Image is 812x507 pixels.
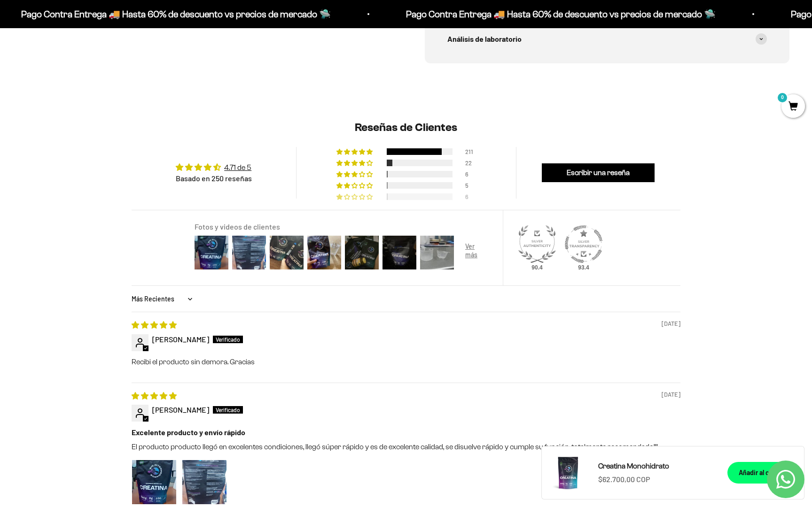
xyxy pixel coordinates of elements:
[565,225,602,263] img: Judge.me Silver Transparent Shop medal
[336,160,374,166] div: 9% (22) reviews with 4 star rating
[11,91,195,108] div: Un mensaje de garantía de satisfacción visible.
[542,163,655,182] a: Escribir una reseña
[465,182,476,189] div: 5
[662,391,680,399] span: [DATE]
[230,234,268,271] img: User picture
[11,72,195,89] div: Más detalles sobre la fecha exacta de entrega.
[576,264,591,271] div: 93.4
[132,427,680,438] b: Excelente producto y envío rápido
[465,148,476,155] div: 211
[224,163,251,171] a: 4.71 de 5
[739,468,785,478] div: Añadir al carrito
[456,234,493,271] img: User picture
[447,23,767,54] summary: Análisis de laboratorio
[132,120,680,136] h2: Reseñas de Clientes
[518,225,556,263] img: Judge.me Silver Authentic Shop medal
[465,171,476,177] div: 6
[176,162,252,173] div: Average rating is 4.71 stars
[336,182,374,189] div: 2% (5) reviews with 2 star rating
[343,234,381,271] img: User picture
[132,460,177,505] a: Link to user picture 1
[195,222,492,232] div: Fotos y videos de clientes
[268,234,305,271] img: User picture
[465,193,476,200] div: 6
[11,110,195,135] div: La confirmación de la pureza de los ingredientes.
[176,173,252,184] div: Basado en 250 reseñas
[518,225,556,265] div: Silver Authentic Shop. At least 90% of published reviews are verified reviews
[182,460,226,504] img: User picture
[305,234,343,271] img: User picture
[465,160,476,166] div: 22
[132,357,680,367] p: Recibi el producto sin demora. Gracias
[781,102,805,112] a: 0
[132,391,177,400] span: 5 star review
[132,290,195,308] select: Sort dropdown
[336,148,374,155] div: 84% (211) reviews with 5 star rating
[132,442,680,452] p: El producto producto llegó en excelentes condiciones, llegó súper rápido y es de excelente calida...
[662,320,680,328] span: [DATE]
[152,405,209,414] span: [PERSON_NAME]
[11,15,195,37] p: ¿Qué te daría la seguridad final para añadir este producto a tu carrito?
[336,193,374,200] div: 2% (6) reviews with 1 star rating
[727,462,796,484] button: Añadir al carrito
[598,460,716,472] a: Creatina Monohidrato
[132,460,176,504] img: User picture
[11,45,195,70] div: Un aval de expertos o estudios clínicos en la página.
[565,225,602,263] a: Judge.me Silver Transparent Shop medal 93.4
[132,320,177,329] span: 5 star review
[182,460,227,505] a: Link to user picture 2
[530,264,545,271] div: 90.4
[152,335,209,344] span: [PERSON_NAME]
[381,234,418,271] img: User picture
[447,33,522,45] span: Análisis de laboratorio
[549,454,587,492] img: Creatina Monohidrato
[193,234,230,271] img: User picture
[518,225,556,263] a: Judge.me Silver Authentic Shop medal 90.4
[598,473,650,485] sale-price: $62.700,00 COP
[154,140,194,156] span: Enviar
[418,234,456,271] img: User picture
[565,225,602,265] div: Silver Transparent Shop. Published at least 90% of verified reviews received in total
[336,171,374,177] div: 2% (6) reviews with 3 star rating
[312,7,622,22] p: Pago Contra Entrega 🚚 Hasta 60% de descuento vs precios de mercado 🛸
[777,92,788,103] mark: 0
[153,140,195,156] button: Enviar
